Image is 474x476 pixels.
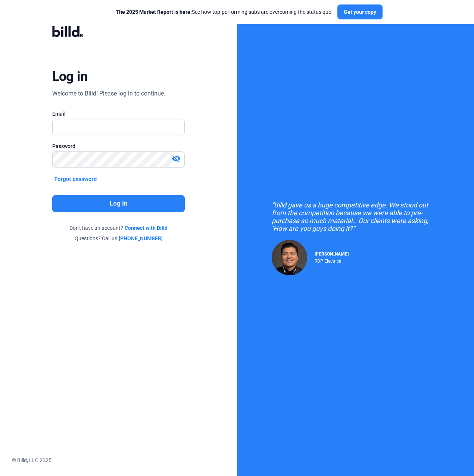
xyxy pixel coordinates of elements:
div: Welcome to Billd! Please log in to continue. [52,89,165,98]
span: The 2025 Market Report is here: [116,9,192,15]
div: Email [52,110,185,118]
button: Get your copy [337,4,383,19]
div: Password [52,143,185,150]
mat-icon: visibility_off [172,154,181,163]
button: Forgot password [52,175,99,183]
div: Log in [52,68,88,85]
div: Questions? Call us [52,235,185,242]
button: Log in [52,195,185,212]
div: Don't have an account? [52,224,185,232]
div: RDP Electrical [315,257,349,264]
a: [PHONE_NUMBER] [119,235,163,242]
div: "Billd gave us a huge competitive edge. We stood out from the competition because we were able to... [272,201,440,232]
span: [PERSON_NAME] [315,251,349,257]
img: Raul Pacheco [272,240,307,275]
div: See how top-performing subs are overcoming the status quo. [116,8,333,16]
a: Connect with Billd [125,224,168,232]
